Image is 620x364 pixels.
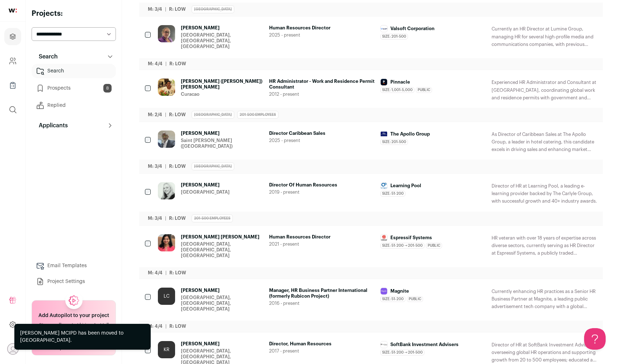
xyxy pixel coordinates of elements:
img: wellfound-shorthand-0d5821cbd27db2630d0214b213865d53afaa358527fdda9d0ea32b1df1b89c2c.svg [9,9,17,13]
span: Size: 201-500 [380,34,408,39]
div: [GEOGRAPHIC_DATA], [GEOGRAPHIC_DATA], [GEOGRAPHIC_DATA] [181,241,263,259]
img: 79f3e98c081f27a822b87084b8e4314b48abb0bfdb91672ba7332438f91403c6 [381,79,387,85]
span: Size: 51-200 [380,191,405,197]
span: The Apollo Group [390,131,430,137]
span: HR Administrator - Work and Residence Permit Consultant [269,79,375,90]
span: Valsoft Corporation [390,26,435,32]
img: 796988ebe28b5e8a10641b94e03aae580097d4b694f6dfaa27ac9dee3a31ad19 [381,28,387,30]
ul: | [148,164,186,169]
span: [PERSON_NAME] [181,341,263,347]
span: 2019 - present [269,189,375,195]
span: Human Resources Director [269,25,375,31]
span: Director, Human Resources [269,341,375,347]
p: Search [34,52,58,61]
span: [PERSON_NAME] ([PERSON_NAME]) [PERSON_NAME] [181,79,263,90]
div: [GEOGRAPHIC_DATA], [GEOGRAPHIC_DATA], [GEOGRAPHIC_DATA] [181,32,263,49]
span: Espressif Systems [390,235,432,241]
span: 2017 - present [269,348,375,354]
span: Size: 201-500 [380,139,408,145]
div: Currently an HR Director at Lumine Group, managing HR for several high-profile media and communic... [492,25,597,48]
div: Director of HR at SoftBank Investment Advisers, overseeing global HR operations and supporting gr... [492,341,597,364]
div: 201-500 employees [237,111,278,119]
span: R: Low [169,270,186,275]
span: [PERSON_NAME] [181,25,263,31]
a: [PERSON_NAME] Saint [PERSON_NAME] ([GEOGRAPHIC_DATA]) Director Caribbean Sales 2025 - present The... [158,131,597,165]
a: [PERSON_NAME] ([PERSON_NAME]) [PERSON_NAME] Curacao HR Administrator - Work and Residence Permit ... [158,79,597,113]
a: LC [PERSON_NAME] [GEOGRAPHIC_DATA], [GEOGRAPHIC_DATA], [GEOGRAPHIC_DATA] Manager, HR Business Par... [158,288,597,323]
img: 2cdbff11774b66e44a960b470fccbf97bf3770ed13a5123912b2f361f6f6926b [381,132,387,136]
a: Prospects8 [32,81,116,95]
div: Experienced HR Administrator and Consultant at [GEOGRAPHIC_DATA], coordinating global work and re... [492,79,597,101]
img: 55fe3a9406f6aa268f6f6d7cd64133cd647e0d7179fceecd6cbea6fd82349888.jpg [381,341,387,348]
a: Add Autopilot to your project Stop scrolling, start hiring. Just tell us what you need. Our exper... [32,300,116,355]
div: Curacao [181,91,263,97]
span: M: 3/4 [148,7,162,11]
span: Human Resources Director [269,234,375,240]
div: [GEOGRAPHIC_DATA], [GEOGRAPHIC_DATA], [GEOGRAPHIC_DATA] [181,295,263,312]
img: 6de82550ca4bd5a39e901224f89be3ce602ba7f93903489f11325dd0e339af8a.jpg [381,235,387,241]
span: Director Of Human Resources [269,182,375,188]
ul: | [148,216,186,221]
ul: | [148,6,186,12]
span: [PERSON_NAME] [PERSON_NAME] [181,234,263,240]
a: Company Lists [4,77,21,94]
a: Projects [4,28,21,45]
h2: Add Autopilot to your project [38,312,109,319]
span: SoftBank Investment Advisers [390,342,459,348]
div: Stop scrolling, start hiring. Just tell us what you need. Our expert recruiters find, reach out, ... [36,322,111,351]
img: a80eb9ad8ce708d82018b58636e294f15ff1ca8ec92662e0e999ad36bf2ccc1d [158,234,175,251]
span: M: 4/4 [148,61,163,66]
a: [PERSON_NAME] [GEOGRAPHIC_DATA], [GEOGRAPHIC_DATA], [GEOGRAPHIC_DATA] Human Resources Director 20... [158,25,597,61]
span: M: 3/4 [148,164,162,169]
span: Magnite [390,288,409,294]
img: f143844472d6c50642117cf393e45a8fa3ee16d93fb844ca75092eaf113daade.jpg [158,25,175,42]
img: 18eabb82e85acc8802c617ecff9c6f7e77e06e94c8d341a4f4c0b5d22c931924 [158,79,175,96]
span: [PERSON_NAME] [181,288,263,293]
span: 2021 - present [269,241,375,247]
div: Saint [PERSON_NAME] ([GEOGRAPHIC_DATA]) [181,138,263,149]
a: [PERSON_NAME] [GEOGRAPHIC_DATA] Director Of Human Resources 2019 - present Learning Pool Size: 51... [158,182,597,216]
span: Public [426,243,442,249]
div: [GEOGRAPHIC_DATA] [192,5,234,13]
span: Director Caribbean Sales [269,131,375,136]
iframe: Help Scout Beacon - Open [584,328,606,350]
a: Replied [32,98,116,113]
div: Director of HR at Learning Pool, a leading e-learning provider backed by The Carlyle Group, with ... [492,182,597,205]
span: M: 4/4 [148,324,163,328]
ul: | [148,323,186,329]
span: 2016 - present [269,301,375,306]
div: [GEOGRAPHIC_DATA] [181,189,230,195]
div: HR veteran with over 18 years of expertise across diverse sectors, currently serving as HR Direct... [492,234,597,257]
ul: | [148,270,186,276]
span: Size: 51-200 → 201-500 [380,243,424,249]
span: R: Low [169,112,186,117]
button: Search [32,49,116,64]
div: As Director of Caribbean Sales at The Apollo Group, a leader in hotel catering, this candidate ex... [492,131,597,153]
div: [PERSON_NAME] MCIPD has been moved to [GEOGRAPHIC_DATA]. [20,330,145,344]
span: Public [416,87,432,93]
span: 2012 - present [269,91,375,97]
ul: | [148,112,186,118]
span: R: Low [169,7,186,11]
span: R: Low [169,216,186,221]
span: Size: 51-200 → 201-500 [380,350,424,355]
span: M: 4/4 [148,270,163,275]
span: 8 [103,84,112,93]
span: Public [407,296,423,302]
button: Open dropdown [7,343,19,355]
span: Pinnacle [390,79,410,85]
a: Company and ATS Settings [4,52,21,70]
span: R: Low [169,324,186,328]
img: 6181de2c628255d762374295451cb1e7747432ff3358f29da30c3495927e3856.png [381,183,387,189]
ul: | [148,61,186,67]
h2: Projects: [32,9,116,19]
span: R: Low [169,61,186,66]
div: [GEOGRAPHIC_DATA] [192,111,234,119]
div: Currently enhancing HR practices as a Senior HR Business Partner at Magnite, a leading public adv... [492,288,597,310]
span: M: 2/4 [148,112,162,117]
span: 2025 - present [269,138,375,143]
span: Size: 51-200 [380,296,405,302]
img: 0afdb906fa544b617380fa3e2018fde4fc0a271f52f34a3f725e59584e77e727.jpg [158,131,175,148]
div: LC [158,288,175,305]
span: Manager, HR Business Partner International (formerly Rubicon Project) [269,288,375,299]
